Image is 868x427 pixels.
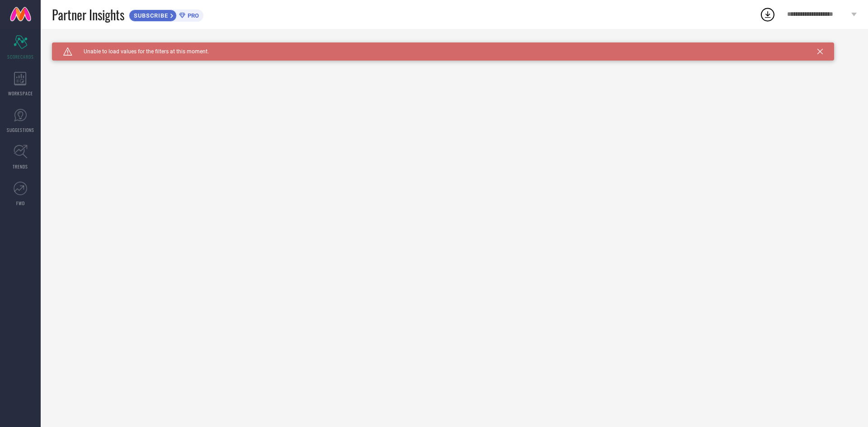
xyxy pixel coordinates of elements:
[185,12,199,19] span: PRO
[72,48,209,55] span: Unable to load values for the filters at this moment.
[13,163,28,170] span: TRENDS
[8,90,33,97] span: WORKSPACE
[7,127,34,133] span: SUGGESTIONS
[52,42,857,50] div: Unable to load filters at this moment. Please try later.
[129,7,203,22] a: SUBSCRIBEPRO
[759,6,776,23] div: Open download list
[16,200,25,206] span: FWD
[7,53,34,60] span: SCORECARDS
[52,5,124,24] span: Partner Insights
[129,12,170,19] span: SUBSCRIBE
